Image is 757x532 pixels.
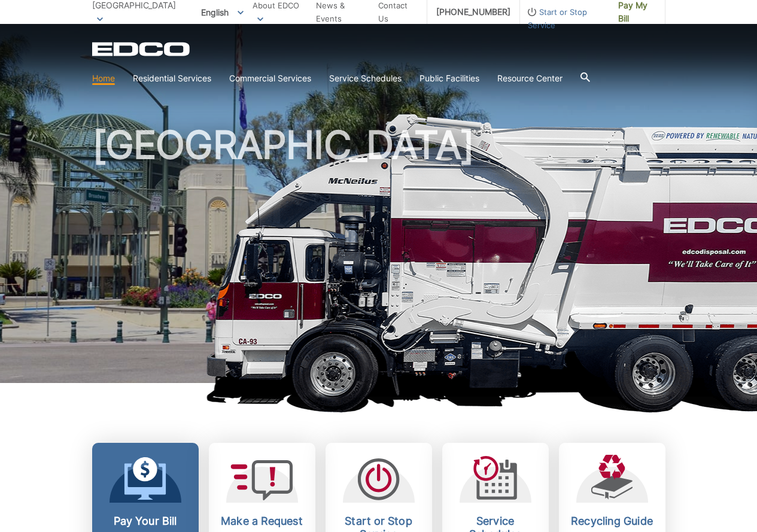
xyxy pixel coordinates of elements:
[229,72,311,85] a: Commercial Services
[92,42,191,56] a: EDCD logo. Return to the homepage.
[568,515,656,528] h2: Recycling Guide
[92,126,665,388] h1: [GEOGRAPHIC_DATA]
[329,72,402,85] a: Service Schedules
[218,515,306,528] h2: Make a Request
[497,72,563,85] a: Resource Center
[192,2,253,22] span: English
[419,72,479,85] a: Public Facilities
[92,72,115,85] a: Home
[133,72,211,85] a: Residential Services
[101,515,190,528] h2: Pay Your Bill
